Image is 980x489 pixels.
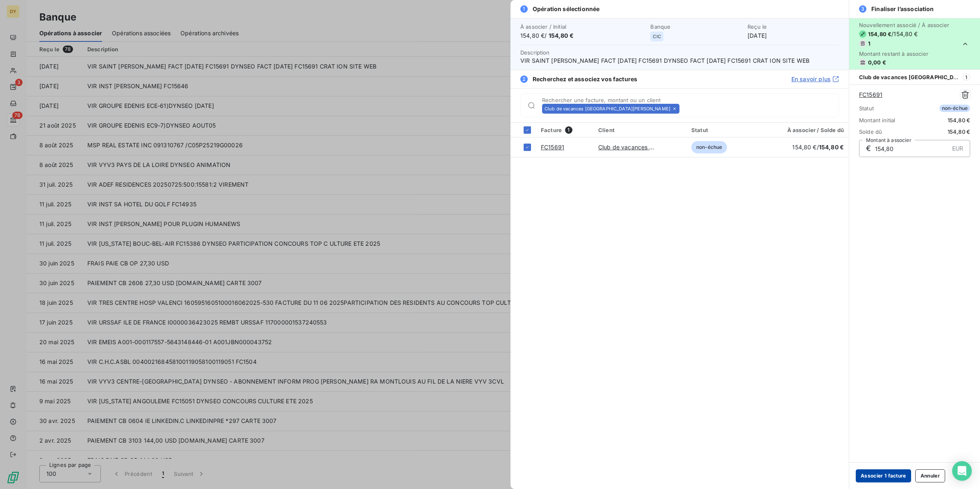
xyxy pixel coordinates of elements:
span: 154,80 € [819,144,844,151]
span: Description [520,49,550,56]
span: 1 [868,40,871,47]
span: 1 [520,5,528,13]
span: Finaliser l’association [871,5,934,13]
span: Recherchez et associez vos factures [533,75,637,83]
span: 2 [520,75,528,83]
button: Annuler [915,469,945,482]
span: Montant restant à associer [859,50,949,57]
div: Facture [541,126,588,134]
a: FC15691 [541,144,564,151]
input: placeholder [683,105,839,113]
div: Open Intercom Messenger [952,461,972,481]
span: Statut [859,105,874,112]
span: 154,80 € [948,128,970,135]
span: 1 [565,126,572,134]
span: Opération sélectionnée [533,5,599,13]
span: VIR SAINT [PERSON_NAME] FACT [DATE] FC15691 DYNSEO FACT [DATE] FC15691 CRAT ION SITE WEB [520,57,839,65]
span: Banque [650,23,743,30]
span: 154,80 € [948,117,970,123]
span: 3 [859,5,866,13]
button: Associer 1 facture [856,469,911,482]
div: [DATE] [748,23,839,40]
span: Reçu le [748,23,839,30]
span: Montant initial [859,117,895,123]
span: 1 [963,73,970,81]
span: 154,80 € / [520,32,645,40]
span: CIC [653,34,661,39]
span: À associer / Initial [520,23,645,30]
a: En savoir plus [791,75,839,83]
span: 154,80 € [549,32,574,39]
a: FC15691 [859,91,882,99]
span: 154,80 € [868,31,891,37]
span: Nouvellement associé / À associer [859,22,949,28]
div: À associer / Solde dû [760,127,844,133]
span: Club de vacances [GEOGRAPHIC_DATA][PERSON_NAME] [545,106,670,111]
span: 0,00 € [868,59,886,66]
span: Solde dû [859,128,882,135]
span: non-échue [691,141,727,153]
span: non-échue [939,105,970,112]
div: Statut [691,127,750,133]
span: 154,80 € / [792,144,844,151]
a: Club de vacances [GEOGRAPHIC_DATA][PERSON_NAME] [598,144,757,151]
div: Client [598,127,681,133]
span: / 154,80 € [891,30,918,38]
